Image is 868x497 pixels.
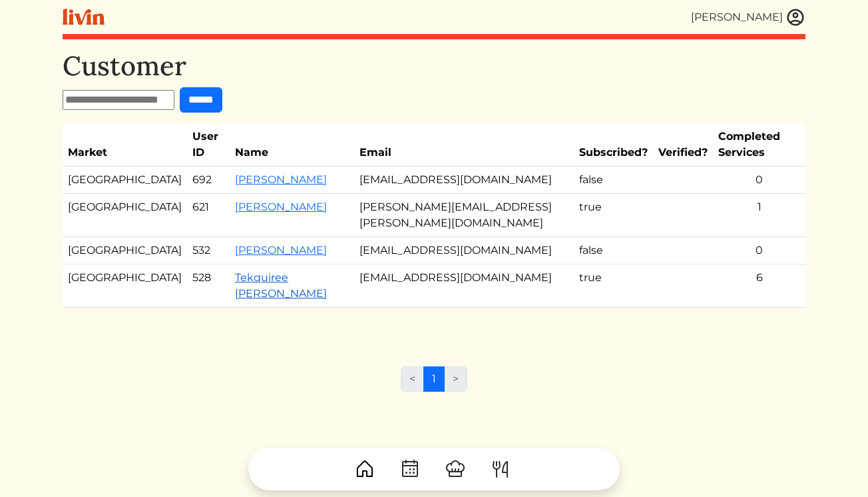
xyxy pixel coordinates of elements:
th: Verified? [653,123,713,167]
th: Name [230,123,354,167]
td: false [574,167,653,194]
td: true [574,194,653,237]
td: 1 [713,194,805,237]
nav: Page [401,366,467,402]
a: [PERSON_NAME] [235,244,327,256]
td: 0 [713,237,805,264]
td: 621 [187,194,230,237]
img: ChefHat-a374fb509e4f37eb0702ca99f5f64f3b6956810f32a249b33092029f8484b388.svg [445,458,466,480]
th: Subscribed? [574,123,653,167]
td: [GEOGRAPHIC_DATA] [63,167,187,194]
div: [PERSON_NAME] [691,9,783,25]
img: ForkKnife-55491504ffdb50bab0c1e09e7649658475375261d09fd45db06cec23bce548bf.svg [490,458,511,480]
th: Completed Services [713,123,805,167]
img: CalendarDots-5bcf9d9080389f2a281d69619e1c85352834be518fbc73d9501aef674afc0d57.svg [399,458,421,480]
th: Email [354,123,574,167]
td: 6 [713,264,805,308]
th: Market [63,123,187,167]
th: User ID [187,123,230,167]
h1: Customer [63,50,805,82]
img: livin-logo-a0d97d1a881af30f6274990eb6222085a2533c92bbd1e4f22c21b4f0d0e3210c.svg [63,9,105,25]
td: [GEOGRAPHIC_DATA] [63,237,187,264]
td: 528 [187,264,230,308]
td: [GEOGRAPHIC_DATA] [63,194,187,237]
td: [EMAIL_ADDRESS][DOMAIN_NAME] [354,237,574,264]
td: 0 [713,167,805,194]
td: [EMAIL_ADDRESS][DOMAIN_NAME] [354,167,574,194]
td: false [574,237,653,264]
a: [PERSON_NAME] [235,173,327,186]
img: House-9bf13187bcbb5817f509fe5e7408150f90897510c4275e13d0d5fca38e0b5951.svg [354,458,375,480]
td: true [574,264,653,308]
td: 532 [187,237,230,264]
td: [GEOGRAPHIC_DATA] [63,264,187,308]
a: Tekquiree [PERSON_NAME] [235,271,327,300]
img: user_account-e6e16d2ec92f44fc35f99ef0dc9cddf60790bfa021a6ecb1c896eb5d2907b31c.svg [785,7,805,27]
a: [PERSON_NAME] [235,201,327,213]
td: 692 [187,167,230,194]
td: [EMAIL_ADDRESS][DOMAIN_NAME] [354,264,574,308]
td: [PERSON_NAME][EMAIL_ADDRESS][PERSON_NAME][DOMAIN_NAME] [354,194,574,237]
a: 1 [423,366,445,392]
